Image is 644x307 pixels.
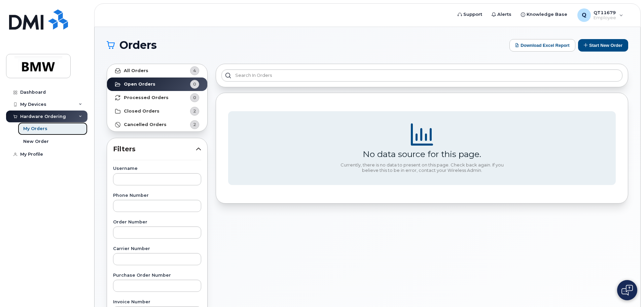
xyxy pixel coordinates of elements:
label: Username [113,166,201,171]
strong: Processed Orders [124,95,169,100]
button: Download Excel Report [509,39,575,52]
div: No data source for this page. [363,149,481,159]
a: Closed Orders2 [107,104,207,118]
label: Order Number [113,220,201,224]
button: Start New Order [578,39,628,52]
a: All Orders4 [107,64,207,78]
label: Invoice Number [113,300,201,304]
img: Open chat [621,285,633,296]
div: Currently, there is no data to present on this page. Check back again. If you believe this to be ... [338,162,506,173]
label: Phone Number [113,193,201,198]
strong: Cancelled Orders [124,122,167,127]
span: 0 [193,81,196,87]
span: 4 [193,67,196,74]
label: Carrier Number [113,247,201,251]
span: Filters [113,144,196,154]
a: Open Orders0 [107,78,207,91]
a: Processed Orders0 [107,91,207,104]
strong: All Orders [124,68,148,73]
strong: Open Orders [124,82,155,87]
span: 2 [193,121,196,128]
span: 0 [193,94,196,101]
a: Cancelled Orders2 [107,118,207,131]
span: Orders [119,40,157,50]
strong: Closed Orders [124,109,159,114]
span: 2 [193,108,196,114]
input: Search in orders [221,69,622,82]
label: Purchase Order Number [113,273,201,278]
